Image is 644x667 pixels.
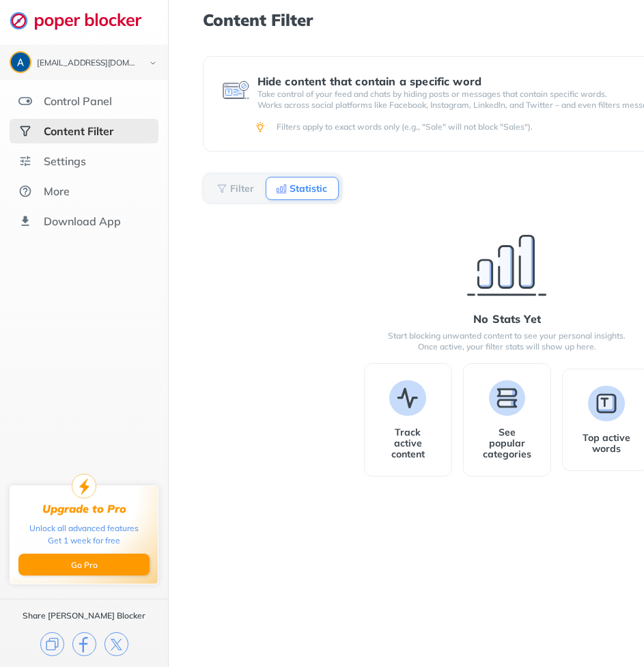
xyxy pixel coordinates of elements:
img: download-app.svg [18,214,32,228]
img: Filter [216,183,227,194]
b: See popular categories [480,427,534,459]
div: Settings [44,154,86,168]
img: ACg8ocKszmqxkbhCFX2wvjNoYFQ6mtYLuzeWO13de2mP5Ln0NNJIbA=s96-c [11,53,30,72]
b: Top active words [579,432,633,454]
img: upgrade-to-pro.svg [72,474,96,498]
img: x.svg [104,632,128,656]
div: Content Filter [44,124,113,138]
img: Statistic [276,183,287,194]
img: features.svg [18,94,32,108]
button: Go Pro [18,554,150,576]
b: Track active content [381,427,435,459]
b: Filter [230,184,254,193]
div: axel.pagancandelaria@gmail.com [37,59,138,68]
div: Download App [44,214,121,228]
div: Control Panel [44,94,112,108]
div: Get 1 week for free [48,535,120,547]
img: settings.svg [18,154,32,168]
img: logo-webpage.svg [10,11,156,30]
div: Unlock all advanced features [29,522,139,535]
div: More [44,184,70,198]
div: Share [PERSON_NAME] Blocker [23,610,145,621]
div: Upgrade to Pro [42,502,126,515]
img: copy.svg [40,632,64,656]
img: facebook.svg [72,632,96,656]
img: chevron-bottom-black.svg [145,56,161,70]
img: social-selected.svg [18,124,32,138]
b: Statistic [290,184,327,193]
img: about.svg [18,184,32,198]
